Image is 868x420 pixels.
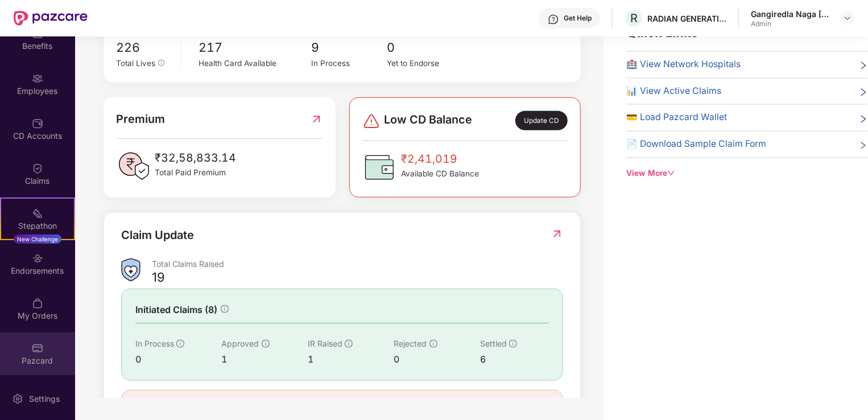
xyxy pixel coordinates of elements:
[859,87,868,98] span: right
[515,111,568,130] div: Update CD
[117,59,156,68] span: Total Lives
[117,149,151,183] img: PaidPremiumIcon
[551,228,563,240] img: RedirectIcon
[222,339,259,348] span: Approved
[647,13,727,24] div: RADIAN GENERATION INDIA PRIVATE LIMITED
[429,340,437,348] span: info-circle
[859,113,868,125] span: right
[394,352,481,367] div: 0
[155,167,237,179] span: Total Paid Premium
[751,9,830,19] div: Gangiredla Naga [PERSON_NAME] [PERSON_NAME]
[387,57,462,69] div: Yet to Endorse
[626,167,868,180] div: View More
[345,340,353,348] span: info-circle
[548,14,559,25] img: svg+xml;base64,PHN2ZyBpZD0iSGVscC0zMngzMiIgeG1sbnM9Imh0dHA6Ly93d3cudzMub3JnLzIwMDAvc3ZnIiB3aWR0aD...
[311,38,386,57] span: 9
[394,339,427,348] span: Rejected
[509,340,517,348] span: info-circle
[12,393,23,405] img: svg+xml;base64,PHN2ZyBpZD0iU2V0dGluZy0yMHgyMCIgeG1sbnM9Imh0dHA6Ly93d3cudzMub3JnLzIwMDAvc3ZnIiB3aW...
[311,110,323,128] img: RedirectIcon
[135,352,222,367] div: 0
[308,352,394,367] div: 1
[480,352,549,367] div: 6
[630,11,638,25] span: R
[222,352,308,367] div: 1
[199,38,312,57] span: 217
[564,14,592,23] div: Get Help
[859,60,868,72] span: right
[32,298,43,309] img: svg+xml;base64,PHN2ZyBpZD0iTXlfT3JkZXJzIiBkYXRhLW5hbWU9Ik15IE9yZGVycyIgeG1sbnM9Imh0dHA6Ly93d3cudz...
[221,305,229,313] span: info-circle
[135,339,174,348] span: In Process
[32,253,43,264] img: svg+xml;base64,PHN2ZyBpZD0iRW5kb3JzZW1lbnRzIiB4bWxucz0iaHR0cDovL3d3dy53My5vcmcvMjAwMC9zdmciIHdpZH...
[859,139,868,151] span: right
[152,258,563,269] div: Total Claims Raised
[32,208,43,219] img: svg+xml;base64,PHN2ZyB4bWxucz0iaHR0cDovL3d3dy53My5vcmcvMjAwMC9zdmciIHdpZHRoPSIyMSIgaGVpZ2h0PSIyMC...
[32,73,43,84] img: svg+xml;base64,PHN2ZyBpZD0iRW1wbG95ZWVzIiB4bWxucz0iaHR0cDovL3d3dy53My5vcmcvMjAwMC9zdmciIHdpZHRoPS...
[32,118,43,129] img: svg+xml;base64,PHN2ZyBpZD0iQ0RfQWNjb3VudHMiIGRhdGEtbmFtZT0iQ0QgQWNjb3VudHMiIHhtbG5zPSJodHRwOi8vd3...
[480,339,507,348] span: Settled
[1,220,74,232] div: Stepathon
[308,339,342,348] span: IR Raised
[32,163,43,174] img: svg+xml;base64,PHN2ZyBpZD0iQ2xhaW0iIHhtbG5zPSJodHRwOi8vd3d3LnczLm9yZy8yMDAwL3N2ZyIgd2lkdGg9IjIwIi...
[158,60,165,67] span: info-circle
[843,14,852,23] img: svg+xml;base64,PHN2ZyBpZD0iRHJvcGRvd24tMzJ4MzIiIHhtbG5zPSJodHRwOi8vd3d3LnczLm9yZy8yMDAwL3N2ZyIgd2...
[152,269,165,285] div: 19
[117,110,166,128] span: Premium
[626,137,766,151] span: 📄 Download Sample Claim Form
[121,227,194,244] div: Claim Update
[626,110,727,125] span: 💳 Load Pazcard Wallet
[121,258,140,282] img: ClaimsSummaryIcon
[117,38,173,57] span: 226
[32,343,43,354] img: svg+xml;base64,PHN2ZyBpZD0iUGF6Y2FyZCIgeG1sbnM9Imh0dHA6Ly93d3cudzMub3JnLzIwMDAvc3ZnIiB3aWR0aD0iMj...
[14,234,61,244] div: New Challenge
[176,340,184,348] span: info-circle
[384,111,472,130] span: Low CD Balance
[14,11,88,26] img: New Pazcare Logo
[311,57,386,69] div: In Process
[401,150,479,168] span: ₹2,41,019
[262,340,270,348] span: info-circle
[362,150,396,184] img: CDBalanceIcon
[362,112,381,130] img: svg+xml;base64,PHN2ZyBpZD0iRGFuZ2VyLTMyeDMyIiB4bWxucz0iaHR0cDovL3d3dy53My5vcmcvMjAwMC9zdmciIHdpZH...
[751,19,830,28] div: Admin
[135,303,217,317] span: Initiated Claims (8)
[387,38,462,57] span: 0
[626,84,721,98] span: 📊 View Active Claims
[667,169,675,177] span: down
[401,168,479,180] span: Available CD Balance
[626,57,741,72] span: 🏥 View Network Hospitals
[26,393,63,405] div: Settings
[155,149,237,167] span: ₹32,58,833.14
[199,57,312,69] div: Health Card Available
